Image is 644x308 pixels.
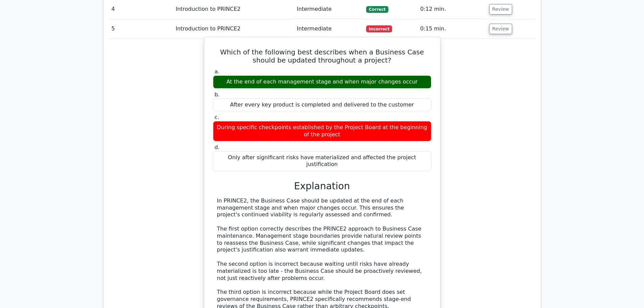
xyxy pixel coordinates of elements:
td: Intermediate [294,19,363,39]
h3: Explanation [217,181,427,192]
span: Incorrect [366,25,392,32]
span: a. [215,68,220,75]
span: d. [215,144,220,150]
span: c. [215,114,219,120]
button: Review [489,4,512,15]
span: Correct [366,6,388,13]
h5: Which of the following best describes when a Business Case should be updated throughout a project? [212,48,432,64]
span: b. [215,91,220,98]
div: During specific checkpoints established by the Project Board at the beginning of the project [213,121,431,141]
button: Review [489,24,512,34]
div: After every key product is completed and delivered to the customer [213,98,431,112]
td: 5 [109,19,173,39]
div: Only after significant risks have materialized and affected the project justification [213,151,431,171]
td: Introduction to PRINCE2 [173,19,294,39]
div: At the end of each management stage and when major changes occur [213,75,431,89]
td: 0:15 min. [418,19,486,39]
